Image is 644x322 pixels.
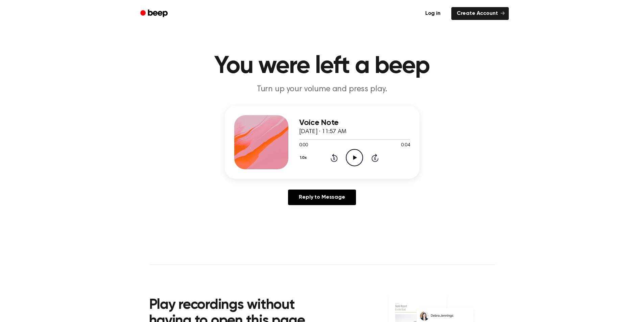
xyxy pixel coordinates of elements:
a: Log in [419,6,447,21]
h3: Voice Note [299,118,410,127]
a: Beep [136,7,174,20]
span: [DATE] · 11:57 AM [299,129,347,135]
a: Create Account [451,7,509,20]
p: Turn up your volume and press play. [192,84,452,95]
span: 0:00 [299,142,308,149]
a: Reply to Message [288,190,356,205]
button: 1.0x [299,152,309,164]
h1: You were left a beep [149,54,495,78]
span: 0:04 [401,142,410,149]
